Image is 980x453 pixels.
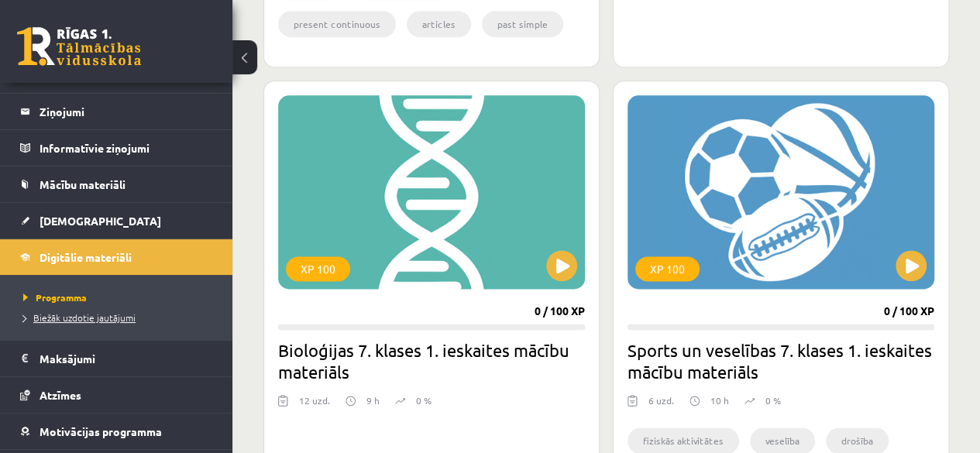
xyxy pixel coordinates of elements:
li: articles [407,11,471,37]
a: Motivācijas programma [20,414,213,449]
li: past simple [482,11,563,37]
legend: Maksājumi [40,341,213,376]
p: 0 % [416,393,432,407]
span: Motivācijas programma [40,424,162,438]
a: Atzīmes [20,377,213,413]
legend: Ziņojumi [40,94,213,129]
div: 6 uzd. [648,393,674,417]
h2: Bioloģijas 7. klases 1. ieskaites mācību materiāls [278,339,585,383]
a: Ziņojumi [20,94,213,129]
span: Digitālie materiāli [40,250,132,264]
span: Biežāk uzdotie jautājumi [23,311,136,324]
p: 10 h [710,393,729,407]
a: Maksājumi [20,341,213,376]
div: XP 100 [635,256,700,281]
p: 0 % [765,393,781,407]
span: [DEMOGRAPHIC_DATA] [40,214,161,228]
a: Biežāk uzdotie jautājumi [23,311,217,324]
a: Informatīvie ziņojumi [20,130,213,166]
a: Digitālie materiāli [20,239,213,275]
a: Rīgas 1. Tālmācības vidusskola [17,27,141,66]
li: present continuous [278,11,396,37]
span: Programma [23,291,87,304]
div: XP 100 [286,256,350,281]
span: Atzīmes [40,388,81,402]
span: Mācību materiāli [40,177,126,191]
legend: Informatīvie ziņojumi [40,130,213,166]
a: [DEMOGRAPHIC_DATA] [20,203,213,239]
p: 9 h [366,393,380,407]
div: 12 uzd. [299,393,330,417]
a: Mācību materiāli [20,166,213,202]
a: Programma [23,290,217,304]
h2: Sports un veselības 7. klases 1. ieskaites mācību materiāls [628,339,934,383]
